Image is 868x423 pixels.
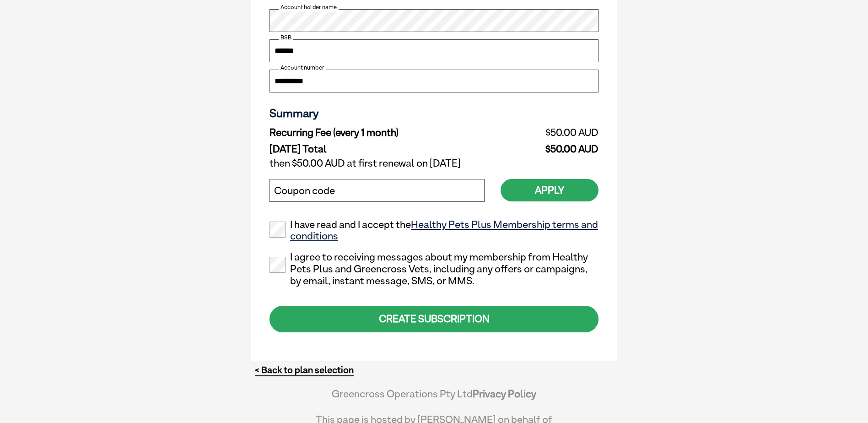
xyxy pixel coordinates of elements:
[270,155,598,172] td: then $50.00 AUD at first renewal on [DATE]
[290,218,598,242] a: Healthy Pets Plus Membership terms and conditions
[270,125,501,141] td: Recurring Fee (every 1 month)
[270,219,598,243] label: I have read and I accept the
[270,306,598,332] div: CREATE SUBSCRIPTION
[501,179,598,201] button: Apply
[279,3,339,11] label: Account holder name
[270,141,501,155] td: [DATE] Total
[302,388,566,409] div: Greencross Operations Pty Ltd
[279,64,326,72] label: Account number
[270,222,286,238] input: I have read and I accept theHealthy Pets Plus Membership terms and conditions
[255,364,354,376] a: < Back to plan selection
[501,141,598,155] td: $50.00 AUD
[274,185,335,197] label: Coupon code
[270,106,598,120] h3: Summary
[279,33,293,42] label: BSB
[270,257,286,273] input: I agree to receiving messages about my membership from Healthy Pets Plus and Greencross Vets, inc...
[270,251,598,287] label: I agree to receiving messages about my membership from Healthy Pets Plus and Greencross Vets, inc...
[473,388,536,400] a: Privacy Policy
[501,125,598,141] td: $50.00 AUD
